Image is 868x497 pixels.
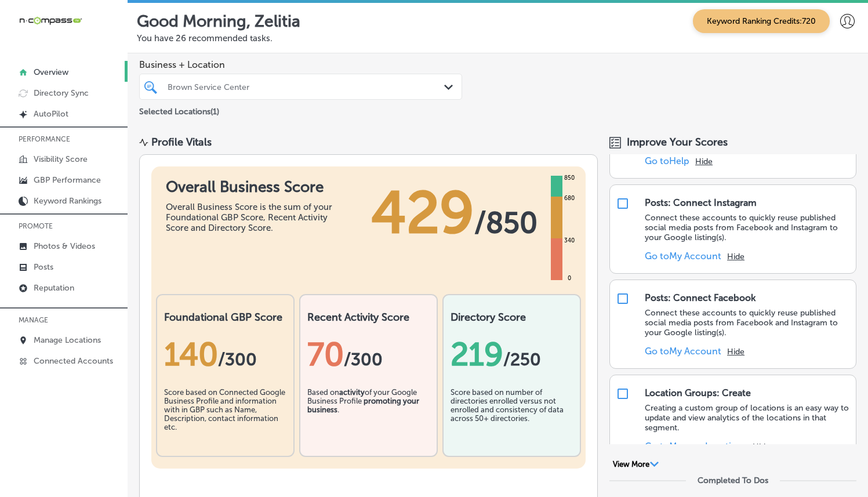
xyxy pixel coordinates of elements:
p: Keyword Rankings [34,196,101,206]
span: / 300 [218,349,257,370]
div: Posts: Connect Facebook [645,292,756,303]
div: 680 [562,194,577,203]
div: 340 [562,236,577,245]
h2: Directory Score [451,311,573,324]
div: 140 [164,335,286,373]
span: / 850 [474,205,537,240]
span: Improve Your Scores [627,136,728,148]
p: Selected Locations ( 1 ) [139,102,219,117]
img: 660ab0bf-5cc7-4cb8-ba1c-48b5ae0f18e60NCTV_CLogo_TV_Black_-500x88.png [19,15,82,26]
p: Photos & Videos [34,241,95,251]
h1: Overall Business Score [166,178,340,196]
div: Brown Service Center [168,82,445,92]
div: Profile Vitals [151,136,212,148]
p: Creating a custom group of locations is an easy way to update and view analytics of the locations... [645,403,850,433]
p: Overview [34,67,68,77]
b: activity [339,388,365,397]
b: promoting your business [307,397,419,414]
button: Hide [695,157,713,166]
a: Go toMy Account [645,251,721,262]
p: Connected Accounts [34,356,113,366]
div: 70 [307,335,430,373]
div: Location Groups: Create [645,387,751,398]
span: /250 [503,349,541,370]
p: GBP Performance [34,175,101,185]
div: Posts: Connect Instagram [645,197,757,208]
p: Reputation [34,283,74,293]
p: Visibility Score [34,154,88,164]
p: Manage Locations [34,335,101,345]
a: Go toHelp [645,155,689,166]
p: AutoPilot [34,109,68,119]
a: Go toMy Account [645,346,721,357]
p: Posts [34,262,53,272]
p: You have 26 recommended tasks. [137,33,859,43]
span: Keyword Ranking Credits: 720 [693,9,830,33]
button: View More [609,459,662,470]
h2: Recent Activity Score [307,311,430,324]
div: Completed To Dos [698,476,768,485]
div: Overall Business Score is the sum of your Foundational GBP Score, Recent Activity Score and Direc... [166,202,340,233]
p: Connect these accounts to quickly reuse published social media posts from Facebook and Instagram ... [645,213,850,242]
span: /300 [344,349,383,370]
p: Connect these accounts to quickly reuse published social media posts from Facebook and Instagram ... [645,308,850,338]
button: Hide [727,252,744,262]
button: Hide [753,442,770,452]
div: Based on of your Google Business Profile . [307,388,430,446]
span: 429 [371,178,474,248]
h2: Foundational GBP Score [164,311,286,324]
div: Score based on number of directories enrolled versus not enrolled and consistency of data across ... [451,388,573,446]
p: Directory Sync [34,88,89,98]
div: 0 [565,274,573,283]
button: Hide [727,347,744,357]
p: Good Morning, Zelitia [137,12,300,31]
div: 850 [562,173,577,183]
div: 219 [451,335,573,373]
span: Business + Location [139,59,462,70]
a: Go toManage Locations [645,441,747,452]
div: Score based on Connected Google Business Profile and information with in GBP such as Name, Descri... [164,388,286,446]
